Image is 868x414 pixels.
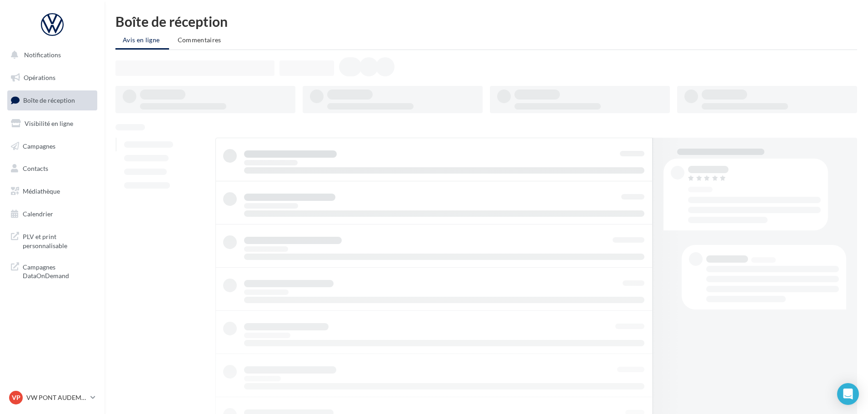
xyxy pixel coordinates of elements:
p: VW PONT AUDEMER [26,393,87,402]
span: Contacts [23,165,48,172]
span: Boîte de réception [23,96,75,104]
span: Campagnes DataOnDemand [23,261,94,280]
a: VP VW PONT AUDEMER [7,389,97,406]
span: Médiathèque [23,187,60,195]
a: Campagnes DataOnDemand [5,257,99,284]
div: Open Intercom Messenger [837,383,859,405]
span: Calendrier [23,210,53,218]
a: Visibilité en ligne [5,114,99,133]
a: Opérations [5,68,99,87]
span: Campagnes [23,142,55,150]
div: Boîte de réception [115,15,857,28]
button: Notifications [5,45,95,65]
span: Commentaires [178,36,221,44]
a: Campagnes [5,137,99,156]
span: Opérations [24,74,55,81]
span: VP [12,393,20,402]
a: Calendrier [5,205,99,224]
span: Visibilité en ligne [25,120,73,127]
span: Notifications [24,51,61,59]
span: PLV et print personnalisable [23,230,94,250]
a: Boîte de réception [5,90,99,110]
a: Médiathèque [5,182,99,201]
a: Contacts [5,159,99,178]
a: PLV et print personnalisable [5,227,99,254]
